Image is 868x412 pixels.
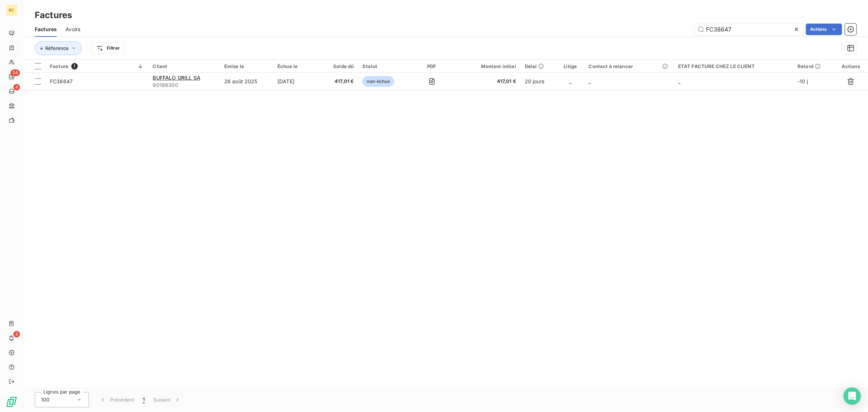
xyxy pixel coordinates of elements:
span: _ [588,78,591,84]
div: Solde dû [325,63,354,69]
div: PDF [414,63,450,69]
div: Litige [561,63,580,69]
span: _ [569,78,571,84]
span: Factures [35,26,57,33]
span: BUFFALO GRILL SA [153,75,200,81]
button: Filtrer [91,42,124,54]
span: 417,01 € [459,78,516,85]
div: Échue le [277,63,316,69]
div: Actions [838,63,864,69]
span: non-échue [362,76,394,87]
span: 1 [143,396,145,403]
div: ETAT FACTURE CHEZ LE CLIENT [678,63,789,69]
span: 1 [71,63,78,70]
div: RC [6,4,17,16]
div: Retard [797,63,829,69]
div: Statut [362,63,405,69]
button: Précédent [95,392,139,407]
span: Facture [50,63,68,69]
img: Logo LeanPay [6,396,17,408]
div: Client [153,63,215,69]
button: 1 [139,392,149,407]
span: _ [678,78,680,84]
h3: Factures [35,9,72,22]
span: 90188300 [153,81,215,89]
span: FC38647 [50,78,73,84]
span: Avoirs [65,26,80,33]
span: 100 [41,396,50,403]
span: -10 j [797,78,808,84]
span: 4 [13,84,20,91]
div: Délai [525,63,552,69]
span: 34 [10,70,20,76]
button: Réference [35,41,82,55]
button: Actions [806,24,842,35]
div: Montant initial [459,63,516,69]
div: Open Intercom Messenger [843,387,861,405]
span: 3 [13,331,20,337]
div: Contact à relancer [588,63,669,69]
div: Émise le [224,63,269,69]
span: 417,01 € [325,78,354,85]
input: Rechercher [694,24,803,35]
span: Réference [45,45,69,51]
button: Suivant [149,392,186,407]
td: 26 août 2025 [220,73,273,90]
td: [DATE] [273,73,321,90]
td: 20 jours [520,73,556,90]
